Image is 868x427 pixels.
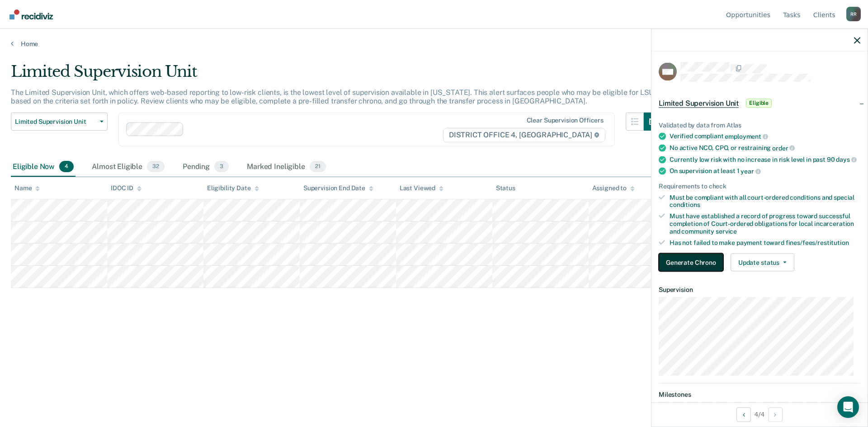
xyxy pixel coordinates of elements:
div: Pending [181,157,231,177]
div: Last Viewed [400,184,443,192]
span: 21 [310,161,326,173]
div: Validated by data from Atlas [659,121,860,129]
span: 32 [147,161,165,173]
div: Limited Supervision Unit [11,62,662,88]
div: No active NCO, CPO, or restraining [670,144,860,152]
button: Next Opportunity [768,407,783,422]
div: Almost Eligible [90,157,166,177]
dt: Milestones [659,391,860,399]
span: DISTRICT OFFICE 4, [GEOGRAPHIC_DATA] [443,128,605,142]
div: Clear supervision officers [527,117,604,124]
div: Supervision End Date [303,184,373,192]
div: Must be compliant with all court-ordered conditions and special conditions [670,193,860,209]
a: Navigate to form link [659,253,727,272]
div: R R [846,7,861,21]
button: Update status [731,253,794,272]
div: Limited Supervision UnitEligible [651,89,868,117]
div: Verified compliant [670,132,860,141]
p: The Limited Supervision Unit, which offers web-based reporting to low-risk clients, is the lowest... [11,88,654,105]
img: Recidiviz [9,9,53,19]
div: Currently low risk with no increase in risk level in past 90 [670,155,860,164]
span: fines/fees/restitution [786,239,849,246]
span: Limited Supervision Unit [659,99,739,108]
a: Home [11,40,857,48]
dt: Supervision [659,286,860,294]
span: 3 [214,161,229,173]
span: Eligible [746,99,772,108]
span: 4 [59,161,74,173]
div: Marked Ineligible [245,157,327,177]
button: Generate Chrono [659,253,723,272]
span: service [716,227,737,235]
div: Open Intercom Messenger [837,396,859,418]
span: Limited Supervision Unit [15,118,96,126]
div: Must have established a record of progress toward successful completion of Court-ordered obligati... [670,212,860,235]
div: Eligibility Date [207,184,259,192]
button: Profile dropdown button [846,7,861,21]
div: Assigned to [592,184,635,192]
div: Name [14,184,40,192]
div: Has not failed to make payment toward [670,239,860,246]
div: IDOC ID [111,184,142,192]
div: Status [496,184,515,192]
span: year [741,167,760,174]
span: order [772,144,795,151]
div: On supervision at least 1 [670,167,860,175]
span: days [836,156,856,163]
div: Requirements to check [659,182,860,190]
div: 4 / 4 [651,402,868,426]
div: Eligible Now [11,157,75,177]
button: Previous Opportunity [736,407,751,422]
span: employment [725,133,768,140]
